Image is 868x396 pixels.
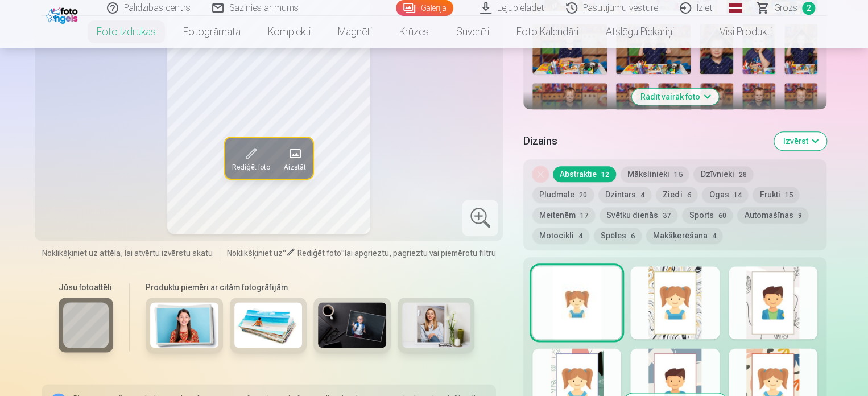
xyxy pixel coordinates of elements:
[592,16,688,48] a: Atslēgu piekariņi
[254,16,324,48] a: Komplekti
[784,191,792,199] span: 15
[345,249,496,258] span: lai apgrieztu, pagrieztu vai piemērotu filtru
[693,166,753,182] button: Dzīvnieki28
[232,163,270,172] span: Rediģēt foto
[737,207,808,223] button: Automašīnas9
[753,187,799,203] button: Frukti15
[646,228,722,244] button: Makšķerēšana4
[656,187,697,203] button: Ziedi6
[59,282,113,293] h6: Jūsu fotoattēli
[601,171,609,179] span: 12
[774,1,797,15] span: Grozs
[600,207,677,223] button: Svētku dienās37
[523,133,765,149] h5: Dizains
[170,16,254,48] a: Fotogrāmata
[682,207,733,223] button: Sports60
[578,232,582,240] span: 4
[324,16,386,48] a: Magnēti
[553,166,616,182] button: Abstraktie12
[802,2,815,15] span: 2
[774,132,826,150] button: Izvērst
[227,249,283,258] span: Noklikšķiniet uz
[532,228,589,244] button: Motocikli4
[503,16,592,48] a: Foto kalendāri
[663,212,671,220] span: 37
[598,187,651,203] button: Dzintars4
[386,16,443,48] a: Krūzes
[738,171,746,179] span: 28
[594,228,642,244] button: Spēles6
[631,232,635,240] span: 6
[687,191,691,199] span: 6
[83,16,170,48] a: Foto izdrukas
[733,191,741,199] span: 14
[341,249,345,258] span: "
[797,212,801,220] span: 9
[283,249,286,258] span: "
[580,212,588,220] span: 17
[225,138,277,179] button: Rediģēt foto
[284,163,306,172] span: Aizstāt
[688,16,786,48] a: Visi produkti
[674,171,682,179] span: 15
[277,138,313,179] button: Aizstāt
[631,89,718,105] button: Rādīt vairāk foto
[640,191,644,199] span: 4
[141,282,479,293] h6: Produktu piemēri ar citām fotogrāfijām
[297,249,341,258] span: Rediģēt foto
[718,212,726,220] span: 60
[532,187,594,203] button: Pludmale20
[702,187,748,203] button: Ogas14
[532,207,595,223] button: Meitenēm17
[46,5,81,24] img: /fa1
[621,166,689,182] button: Mākslinieki15
[42,247,213,259] span: Noklikšķiniet uz attēla, lai atvērtu izvērstu skatu
[443,16,503,48] a: Suvenīri
[579,191,587,199] span: 20
[712,232,716,240] span: 4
